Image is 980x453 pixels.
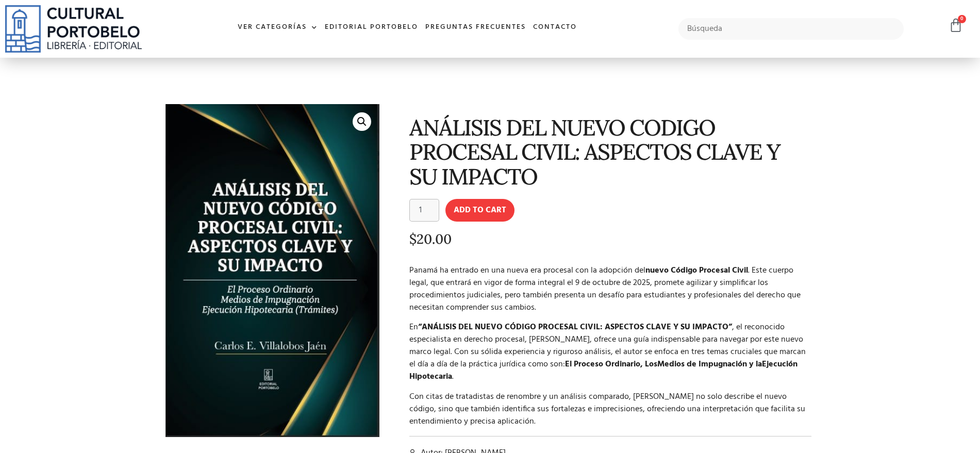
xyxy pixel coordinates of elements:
a: Preguntas frecuentes [422,16,529,39]
p: Con citas de tratadistas de renombre y un análisis comparado, [PERSON_NAME] no solo describe el n... [409,391,812,428]
h1: ANÁLISIS DEL NUEVO CODIGO PROCESAL CIVIL: ASPECTOS CLAVE Y SU IMPACTO [409,115,812,189]
span: 0 [958,15,966,23]
strong: Ejecución Hipotecaria [409,358,798,383]
a: Editorial Portobelo [321,16,422,39]
input: Product quantity [409,199,439,222]
strong: El Proceso Ordinario, Los [565,358,657,371]
strong: nuevo Código Procesal Civil [645,264,748,277]
img: Captura de pantalla 2025-09-02 115825 [165,104,379,437]
bdi: 20.00 [409,230,452,247]
p: En , el reconocido especialista en derecho procesal, [PERSON_NAME], ofrece una guía indispensable... [409,321,812,383]
a: Contacto [529,16,580,39]
a: 🔍 [353,112,371,131]
a: Ver Categorías [234,16,321,39]
strong: “ANÁLISIS DEL NUEVO CÓDIGO PROCESAL CIVIL: ASPECTOS CLAVE Y SU IMPACTO” [418,321,732,334]
input: Búsqueda [678,18,904,40]
strong: Medios de Impugnación y la [657,358,762,371]
a: 0 [949,18,963,33]
p: Panamá ha entrado en una nueva era procesal con la adopción del . Este cuerpo legal, que entrará ... [409,264,812,314]
span: $ [409,230,417,247]
button: Add to cart [445,199,514,222]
